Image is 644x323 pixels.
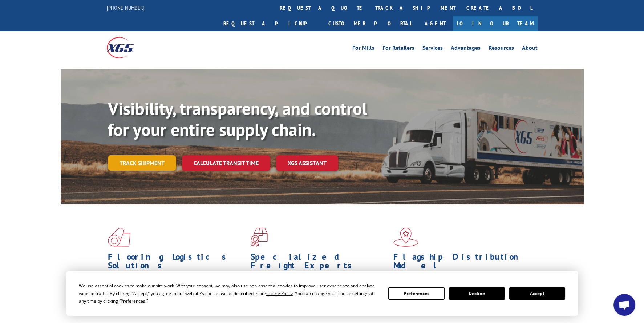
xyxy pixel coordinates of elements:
h1: Specialized Freight Experts [251,252,388,274]
span: Preferences [121,298,145,304]
h1: Flooring Logistics Solutions [108,252,245,274]
a: Request a pickup [218,16,323,31]
a: Calculate transit time [182,155,270,171]
div: Open chat [613,294,635,316]
a: About [522,45,538,53]
button: Accept [509,287,565,300]
div: Cookie Consent Prompt [66,271,578,316]
button: Decline [449,287,505,300]
a: Resources [489,45,514,53]
a: For Retailers [382,45,414,53]
a: Advantages [451,45,481,53]
h1: Flagship Distribution Model [393,252,531,274]
div: We use essential cookies to make our site work. With your consent, we may also use non-essential ... [79,282,380,305]
a: XGS ASSISTANT [276,155,338,171]
a: Customer Portal [323,16,417,31]
a: For Mills [352,45,374,53]
a: Services [422,45,443,53]
span: Cookie Policy [266,290,293,296]
button: Preferences [388,287,444,300]
b: Visibility, transparency, and control for your entire supply chain. [108,97,367,141]
img: xgs-icon-focused-on-flooring-red [251,228,268,247]
a: Track shipment [108,155,176,171]
a: Agent [417,16,453,31]
img: xgs-icon-flagship-distribution-model-red [393,228,418,247]
a: Join Our Team [453,16,538,31]
img: xgs-icon-total-supply-chain-intelligence-red [108,228,130,247]
a: [PHONE_NUMBER] [107,4,145,11]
